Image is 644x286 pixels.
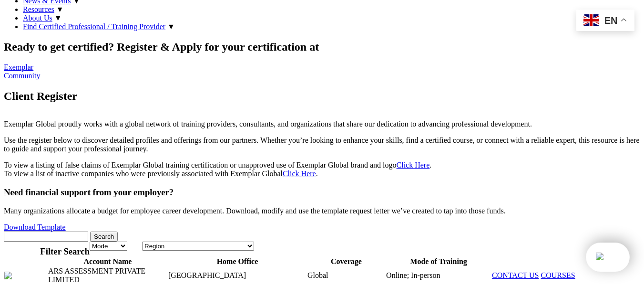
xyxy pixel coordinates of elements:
input: Search [90,232,118,242]
td: Global [307,266,386,285]
img: contact-chat.png [596,253,603,260]
a: COURSES [541,271,575,279]
th: Account Name: activate to sort column descending [48,257,168,266]
a: CONTACT US [492,271,539,279]
h3: Filter Search [23,246,90,257]
td: [GEOGRAPHIC_DATA] [168,266,307,285]
th: : activate to sort column ascending [491,257,640,266]
p: Use the register below to discover detailed profiles and offerings from our partners. Whether you... [4,136,640,153]
th: Home Office: activate to sort column ascending [168,257,307,266]
p: To view a listing of false claims of Exemplar Global training certification or unapproved use of ... [4,161,640,178]
h3: Need financial support from your employer? [4,187,640,198]
td: ARS ASSESSMENT PRIVATE LIMITED [48,266,168,285]
td: Online; In-person [386,266,491,285]
p: Exemplar Global proudly works with a global network of training providers, consultants, and organ... [4,120,640,128]
img: 509b7a2e-6565-ed11-9560-0022481565fd-logo.png [4,272,47,279]
a: Download Template [4,223,66,231]
th: Mode of Training: activate to sort column ascending [386,257,491,266]
th: Coverage: activate to sort column ascending [307,257,386,266]
span: en [604,15,618,26]
a: Click Here [283,169,316,178]
p: Many organizations allocate a budget for employee career development. Download, modify and use th... [4,207,640,215]
a: Click Here [397,161,430,169]
img: en [583,14,599,26]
